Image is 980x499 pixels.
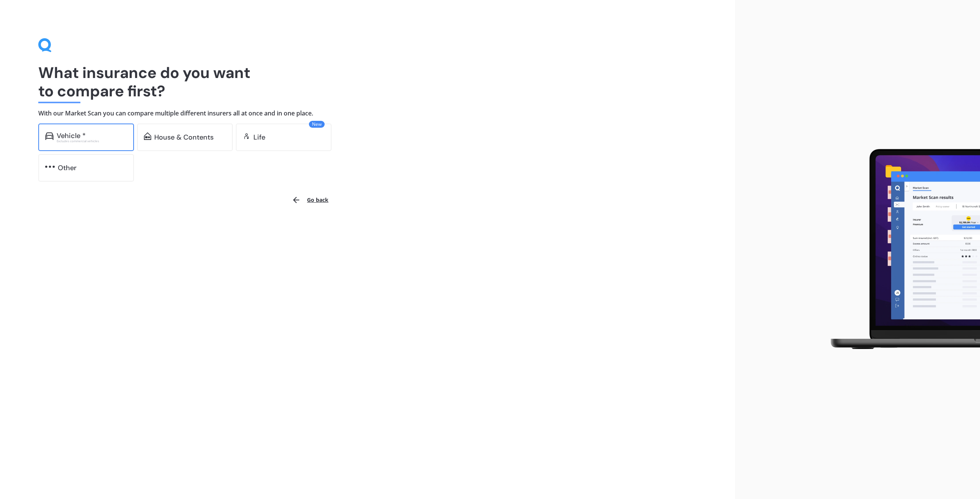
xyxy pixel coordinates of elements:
[287,191,333,209] button: Go back
[57,140,127,143] div: Excludes commercial vehicles
[820,145,980,355] img: laptop.webp
[45,163,55,171] img: other.81dba5aafe580aa69f38.svg
[309,121,325,128] span: New
[243,132,250,140] img: life.f720d6a2d7cdcd3ad642.svg
[253,133,265,141] div: Life
[45,132,54,140] img: car.f15378c7a67c060ca3f3.svg
[38,109,697,117] h4: With our Market Scan you can compare multiple different insurers all at once and in one place.
[154,133,214,141] div: House & Contents
[38,63,697,100] h1: What insurance do you want to compare first?
[144,132,151,140] img: home-and-contents.b802091223b8502ef2dd.svg
[58,164,77,172] div: Other
[57,132,86,140] div: Vehicle *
